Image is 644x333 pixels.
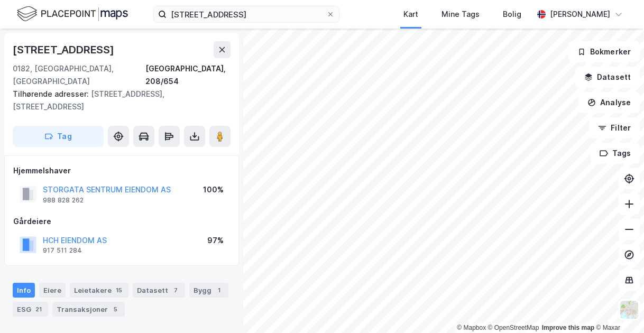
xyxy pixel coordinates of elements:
[70,283,128,298] div: Leietakere
[589,117,640,138] button: Filter
[542,324,594,331] a: Improve this map
[203,183,224,196] div: 100%
[13,283,35,298] div: Info
[503,8,521,21] div: Bolig
[33,304,44,314] div: 21
[13,62,145,88] div: 0182, [GEOGRAPHIC_DATA], [GEOGRAPHIC_DATA]
[170,285,181,295] div: 7
[43,196,84,205] div: 988 828 262
[133,283,185,298] div: Datasett
[52,302,125,317] div: Transaksjoner
[591,143,640,164] button: Tags
[13,89,91,98] span: Tilhørende adresser:
[550,8,610,21] div: [PERSON_NAME]
[591,282,644,333] div: Kontrollprogram for chat
[441,8,480,21] div: Mine Tags
[145,62,231,88] div: [GEOGRAPHIC_DATA], 208/654
[403,8,418,21] div: Kart
[578,92,640,113] button: Analyse
[110,304,121,314] div: 5
[17,5,128,23] img: logo.f888ab2527a4732fd821a326f86c7f29.svg
[13,126,104,147] button: Tag
[13,164,230,177] div: Hjemmelshaver
[13,215,230,228] div: Gårdeiere
[189,283,228,298] div: Bygg
[39,283,66,298] div: Eiere
[13,302,48,317] div: ESG
[568,41,640,62] button: Bokmerker
[207,234,224,247] div: 97%
[114,285,124,295] div: 15
[575,67,640,88] button: Datasett
[43,246,82,255] div: 917 511 284
[591,282,644,333] iframe: Chat Widget
[13,41,116,58] div: [STREET_ADDRESS]
[214,285,224,295] div: 1
[488,324,539,331] a: OpenStreetMap
[167,6,326,22] input: Søk på adresse, matrikkel, gårdeiere, leietakere eller personer
[13,88,222,113] div: [STREET_ADDRESS], [STREET_ADDRESS]
[457,324,486,331] a: Mapbox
